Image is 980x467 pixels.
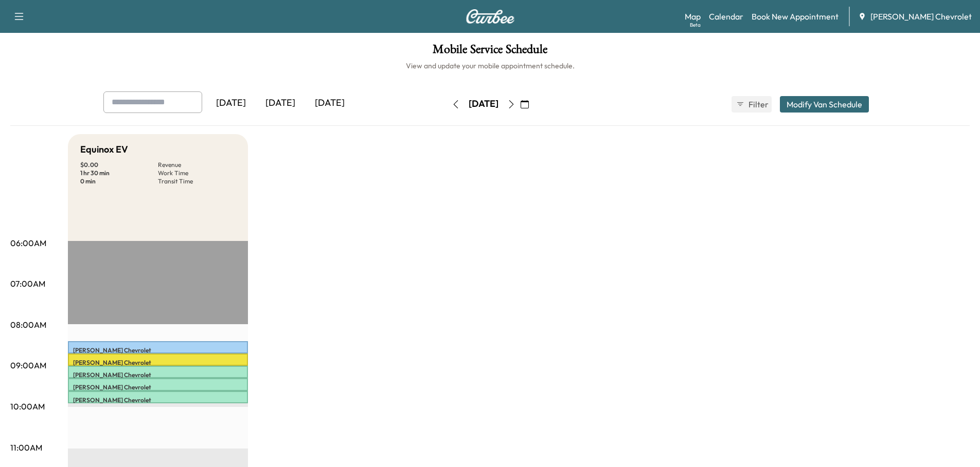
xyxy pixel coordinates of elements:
div: Beta [690,21,701,29]
div: [DATE] [305,91,354,115]
p: Revenue [158,161,236,169]
p: 06:00AM [10,237,46,249]
p: $ 0.00 [80,161,158,169]
h1: Mobile Service Schedule [10,43,970,61]
p: 1 hr 30 min [80,169,158,177]
p: 11:00AM [10,441,42,454]
p: [PERSON_NAME] Chevrolet [73,371,243,379]
div: [DATE] [256,91,305,115]
p: Transit Time [158,177,236,185]
div: [DATE] [206,91,256,115]
p: 0 min [80,177,158,185]
p: [PERSON_NAME] Chevrolet [73,359,243,367]
p: 09:00AM [10,359,46,371]
h5: Equinox EV [80,142,128,157]
p: 07:00AM [10,277,45,290]
button: Filter [732,96,772,113]
p: Work Time [158,169,236,177]
p: [PERSON_NAME] Chevrolet [73,396,243,404]
div: [DATE] [469,98,498,110]
a: Calendar [709,10,743,23]
span: [PERSON_NAME] Chevrolet [870,10,972,23]
p: [PERSON_NAME] Chevrolet [73,383,243,391]
h6: View and update your mobile appointment schedule. [10,61,970,71]
p: 10:00AM [10,400,45,413]
a: MapBeta [685,10,701,23]
p: [PERSON_NAME] Chevrolet [73,346,243,354]
button: Modify Van Schedule [780,96,869,113]
a: Book New Appointment [752,10,839,23]
p: 08:00AM [10,319,46,331]
span: Filter [749,98,767,110]
img: Curbee Logo [466,9,515,24]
